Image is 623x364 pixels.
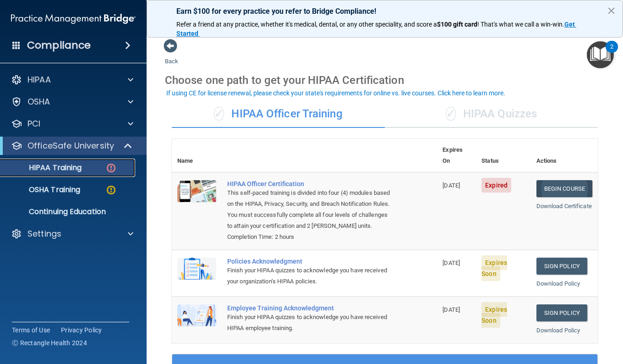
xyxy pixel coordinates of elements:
span: ✓ [214,107,224,121]
div: This self-paced training is divided into four (4) modules based on the HIPAA, Privacy, Security, ... [227,188,391,232]
a: OSHA [11,96,133,107]
div: Completion Time: 2 hours [227,232,391,243]
p: Earn $100 for every practice you refer to Bridge Compliance! [176,7,593,16]
a: PCI [11,118,133,129]
button: Close [607,3,616,18]
a: Get Started [176,21,576,37]
img: PMB logo [11,10,136,28]
span: ! That's what we call a win-win. [477,21,564,28]
div: Choose one path to get your HIPAA Certification [165,67,605,94]
span: ✓ [446,107,456,121]
span: [DATE] [443,182,460,189]
a: Download Certificate [536,203,592,210]
span: [DATE] [443,306,460,313]
img: warning-circle.0cc9ac19.png [105,184,117,196]
span: [DATE] [443,259,460,266]
iframe: Drift Widget Chat Controller [465,299,612,336]
p: HIPAA [27,74,51,85]
a: Back [165,47,178,65]
span: Expired [481,178,511,193]
h4: Compliance [27,39,91,52]
div: Employee Training Acknowledgment [227,304,391,312]
p: OSHA [27,96,50,107]
strong: $100 gift card [437,21,477,28]
div: 2 [610,47,613,59]
span: Expires Soon [481,255,507,281]
p: OfficeSafe University [27,140,114,151]
div: Finish your HIPAA quizzes to acknowledge you have received your organization’s HIPAA policies. [227,265,391,287]
div: Policies Acknowledgment [227,258,391,265]
span: Ⓒ Rectangle Health 2024 [12,338,87,347]
a: Sign Policy [536,258,587,275]
button: Open Resource Center, 2 new notifications [587,41,614,68]
a: HIPAA [11,74,133,85]
p: PCI [27,118,40,129]
div: If using CE for license renewal, please check your state's requirements for online vs. live cours... [166,90,505,96]
p: Settings [27,228,61,239]
a: Begin Course [536,180,592,197]
img: danger-circle.6113f641.png [105,162,117,174]
p: HIPAA Training [6,163,82,172]
a: Privacy Policy [61,325,102,335]
p: Continuing Education [6,207,131,216]
a: OfficeSafe University [11,140,133,151]
th: Name [172,139,222,172]
p: OSHA Training [6,185,80,194]
div: HIPAA Quizzes [385,100,598,128]
span: Refer a friend at any practice, whether it's medical, dental, or any other speciality, and score a [176,21,437,28]
th: Expires On [437,139,476,172]
a: Settings [11,228,133,239]
div: HIPAA Officer Training [172,100,385,128]
th: Status [476,139,531,172]
div: Finish your HIPAA quizzes to acknowledge you have received HIPAA employee training. [227,312,391,334]
button: If using CE for license renewal, please check your state's requirements for online vs. live cours... [165,88,507,98]
a: Download Policy [536,280,580,287]
th: Actions [531,139,598,172]
a: Terms of Use [12,325,50,335]
a: HIPAA Officer Certification [227,180,391,188]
